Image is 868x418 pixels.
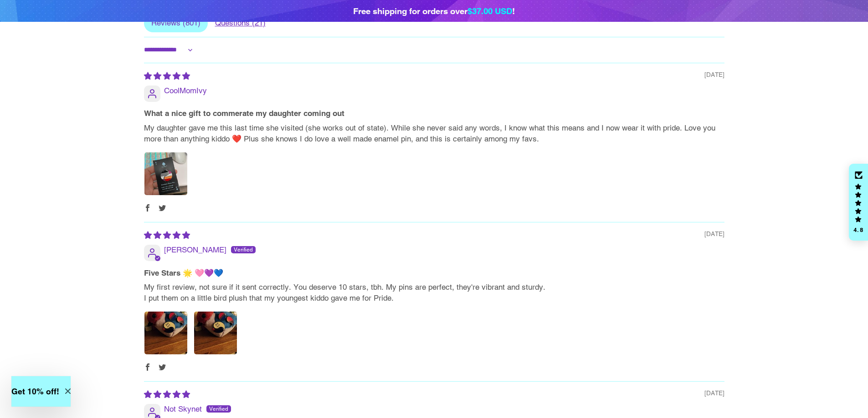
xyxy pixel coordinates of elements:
p: My first review, not sure if it sent correctly. You deserve 10 stars, tbh. My pins are perfect, t... [144,282,724,304]
span: Questions ( ) [208,14,273,32]
span: $37.00 USD [467,6,512,16]
a: Link to user picture 2 [194,311,237,355]
div: Free shipping for orders over ! [353,5,515,17]
select: Sort dropdown [144,41,195,59]
b: What a nice gift to commerate my daughter coming out [144,108,724,119]
span: [PERSON_NAME] [164,245,226,254]
b: Five Stars 🌟 🩷💜💙 [144,268,724,279]
span: Facebook [140,201,155,215]
span: [DATE] [704,230,724,238]
span: 21 [255,18,263,27]
div: 4.8 [853,227,864,233]
span: Twitter [155,201,169,215]
span: 5 star review [144,71,190,81]
span: Twitter [155,360,169,374]
img: User picture [144,152,187,195]
span: Facebook [140,360,155,374]
img: User picture [144,312,187,354]
span: 5 star review [144,231,190,240]
img: User picture [194,312,237,354]
span: [DATE] [704,71,724,79]
a: Link to user picture 1 [144,152,188,196]
span: Not Skynet [164,404,202,413]
span: CoolMomIvy [164,86,207,95]
span: 5 star review [144,390,190,399]
a: Link to user picture 1 [144,311,188,355]
div: Click to open Judge.me floating reviews tab [849,164,868,241]
p: My daughter gave me this last time she visited (she works out of state). While she never said any... [144,123,724,145]
span: [DATE] [704,389,724,398]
